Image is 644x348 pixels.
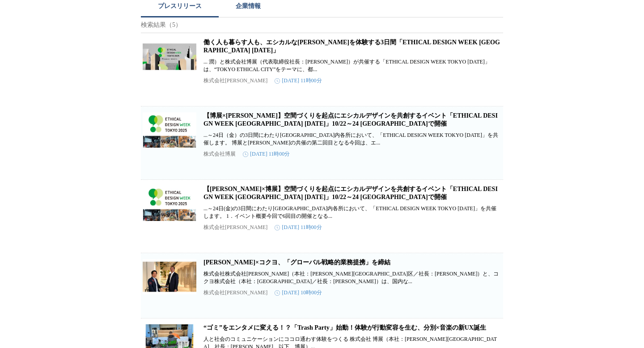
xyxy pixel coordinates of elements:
a: 働く人も暮らす人も、エシカルな[PERSON_NAME]を体験する3日間「ETHICAL DESIGN WEEK [GEOGRAPHIC_DATA] [DATE]」 [203,39,500,54]
a: “ゴミ”をエンタメに変える！？「Trash Party」始動！体験が行動変容を生む、分別×音楽の新UX誕生 [203,324,486,331]
img: 働く人も暮らす人も、エシカルな未来を体験する3日間「ETHICAL DESIGN WEEK TOKYO 2025」 [143,38,196,74]
p: ... 潤）と株式会社博展（代表取締役社長：[PERSON_NAME]）が共催する「ETHICAL DESIGN WEEK TOKYO [DATE]」は、“TOKYO ETHICAL CITY”... [203,58,501,73]
p: ...～24日(金)の3日間にわたり[GEOGRAPHIC_DATA]内各所において、「ETHICAL DESIGN WEEK TOKYO [DATE]」を共催します。 1．イベント概要今回で6... [203,205,501,220]
a: 【[PERSON_NAME]×博展】空間づくりを起点にエシカルデザインを共創するイベント「ETHICAL DESIGN WEEK [GEOGRAPHIC_DATA] [DATE]」10/22～2... [203,186,498,200]
a: 【博展×[PERSON_NAME]】空間づくりを起点にエシカルデザインを共創するイベント「ETHICAL DESIGN WEEK [GEOGRAPHIC_DATA] [DATE]」10/22～2... [203,112,498,127]
img: 【船場×博展】空間づくりを起点にエシカルデザインを共創するイベント「ETHICAL DESIGN WEEK TOKYO 2025」10/22～24 虎ノ門ヒルズで開催 [143,185,196,221]
p: 株式会社[PERSON_NAME] [203,77,267,85]
p: 株式会社[PERSON_NAME] [203,289,267,297]
time: [DATE] 10時00分 [275,289,322,297]
a: [PERSON_NAME]×コクヨ、「グローバル戦略的業務提携」を締結 [203,259,390,266]
p: 株式会社[PERSON_NAME] [203,224,267,231]
img: 【博展×船場】空間づくりを起点にエシカルデザインを共創するイベント「ETHICAL DESIGN WEEK TOKYO 2025」10/22～24 虎ノ門ヒルズで開催 [143,112,196,148]
p: 検索結果（5） [141,17,503,33]
p: 株式会社株式会社[PERSON_NAME]（本社：[PERSON_NAME][GEOGRAPHIC_DATA]区／社長：[PERSON_NAME]）と、コクヨ株式会社（本社：[GEOGRAPHI... [203,270,501,285]
time: [DATE] 11時00分 [275,77,322,85]
time: [DATE] 11時00分 [275,224,322,231]
p: 株式会社博展 [203,150,236,158]
time: [DATE] 11時00分 [243,150,290,158]
p: ...～24日（金）の3日間にわたり[GEOGRAPHIC_DATA]内各所において、「ETHICAL DESIGN WEEK TOKYO [DATE]」を共催します。 博展と[PERSON_N... [203,132,501,147]
img: 船場×コクヨ、「グローバル戦略的業務提携」を締結 [143,259,196,294]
